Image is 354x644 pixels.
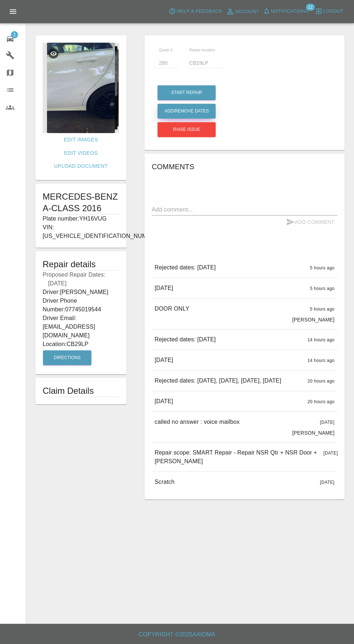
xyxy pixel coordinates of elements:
[306,4,315,11] span: 12
[4,3,22,20] button: Open drawer
[155,448,318,466] p: Repair scope: SMART Repair - Repair NSR Qtr + NSR Door + [PERSON_NAME]
[43,270,119,288] p: Proposed Repair Dates:
[157,122,216,137] button: Raise issue
[43,43,119,133] img: 014eaac6-c2db-4c1a-a198-3131d3876c8f
[157,85,216,100] button: Start Repair
[61,146,101,160] a: Edit Videos
[155,397,173,406] p: [DATE]
[155,284,173,293] p: [DATE]
[11,31,18,38] span: 2
[310,265,334,270] span: 5 hours ago
[307,358,334,363] span: 14 hours ago
[155,304,189,313] p: DOOR ONLY
[43,288,119,297] p: Driver: [PERSON_NAME]
[6,630,348,640] h6: Copyright © 2025 Axioma
[323,451,338,456] span: [DATE]
[43,385,119,397] h1: Claim Details
[310,286,334,291] span: 5 hours ago
[43,223,119,240] p: VIN: [US_VEHICLE_IDENTIFICATION_NUMBER]
[155,418,239,426] p: called no answer : voice mailbox
[323,7,344,16] span: Logout
[261,6,310,17] button: Notifications
[307,379,334,384] span: 20 hours ago
[43,340,119,349] p: Location: CB29LP
[61,133,101,146] a: Edit Images
[43,297,119,314] p: Driver Phone Number: 07745019544
[43,259,119,270] h5: Repair details
[155,478,174,486] p: Scratch
[320,480,334,485] span: [DATE]
[43,191,119,214] h1: MERCEDES-BENZ A-CLASS 2016
[292,429,334,436] p: [PERSON_NAME]
[235,8,259,16] span: Account
[155,335,216,344] p: Rejected dates: [DATE]
[155,376,281,385] p: Rejected dates: [DATE], [DATE], [DATE], [DATE]
[307,399,334,404] span: 20 hours ago
[320,420,334,425] span: [DATE]
[224,6,261,17] a: Account
[43,350,91,365] button: Directions
[310,307,334,312] span: 5 hours ago
[157,104,216,119] button: Add/Remove Dates
[167,6,224,17] button: Help & Feedback
[307,337,334,342] span: 14 hours ago
[152,161,337,172] h6: Comments
[43,214,119,223] p: Plate number: YH16VUG
[155,263,216,272] p: Rejected dates: [DATE]
[271,7,308,16] span: Notifications
[313,6,345,17] button: Logout
[189,48,215,52] span: Repair location
[43,279,119,288] div: [DATE]
[159,48,173,52] span: Quote £
[51,159,111,173] a: Upload Document
[292,316,334,323] p: [PERSON_NAME]
[177,7,222,16] span: Help & Feedback
[155,356,173,364] p: [DATE]
[43,314,119,340] p: Driver Email: [EMAIL_ADDRESS][DOMAIN_NAME]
